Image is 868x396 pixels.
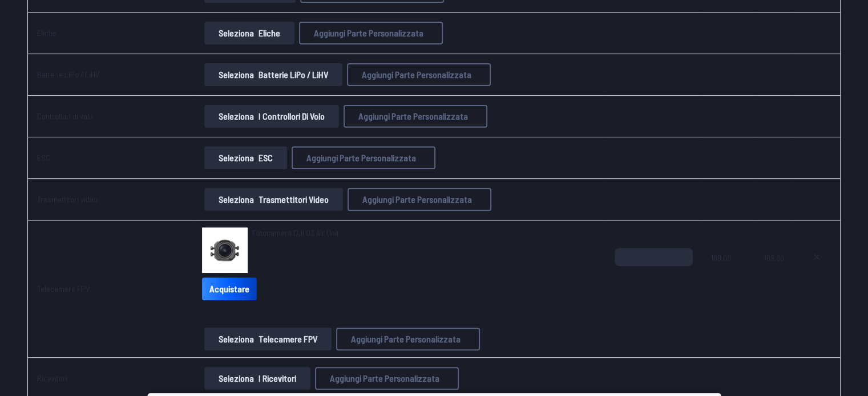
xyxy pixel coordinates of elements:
[314,27,423,38] font: Aggiungi parte personalizzata
[37,194,98,204] a: Trasmettitori video
[259,194,329,205] font: trasmettitori video
[252,227,339,239] a: Fotocamera DJI O3 Air Unit
[219,27,254,38] font: Seleziona
[204,105,339,128] button: Selezionai controllori di volo
[202,105,341,128] a: Selezionai controllori di volo
[219,194,254,205] font: Seleziona
[37,153,50,162] a: ESC
[306,152,416,163] font: Aggiungi parte personalizzata
[204,328,332,350] button: Selezionatelecamere FPV
[764,253,784,263] font: 109,00
[219,69,254,80] font: Seleziona
[204,63,342,86] button: Selezionabatterie LiPo / LiHV
[37,373,67,383] a: Ricevitori
[259,27,280,38] font: eliche
[202,277,257,300] a: Acquistare
[202,227,248,273] img: immagine
[336,328,480,350] button: Aggiungi parte personalizzata
[219,152,254,163] font: Seleziona
[219,333,254,344] font: Seleziona
[219,373,254,383] font: Seleziona
[219,111,254,121] font: Seleziona
[202,328,334,350] a: Selezionatelecamere FPV
[259,111,325,121] font: i controllori di volo
[299,22,443,44] button: Aggiungi parte personalizzata
[204,146,287,169] button: SelezionaESC
[37,70,99,79] a: Batterie LiPo / LiHV
[351,333,461,344] font: Aggiungi parte personalizzata
[204,188,343,211] button: Selezionatrasmettitori video
[209,283,249,294] font: Acquistare
[202,63,345,86] a: Selezionabatterie LiPo / LiHV
[37,111,93,121] a: Controllori di volo
[358,111,468,121] font: Aggiungi parte personalizzata
[292,146,435,169] button: Aggiungi parte personalizzata
[348,188,491,211] button: Aggiungi parte personalizzata
[344,105,487,128] button: Aggiungi parte personalizzata
[259,333,317,344] font: telecamere FPV
[259,152,273,163] font: ESC
[202,146,289,169] a: SelezionaESC
[315,367,459,390] button: Aggiungi parte personalizzata
[202,22,297,44] a: Selezionaeliche
[202,367,313,390] a: Selezionai ricevitori
[259,69,328,80] font: batterie LiPo / LiHV
[362,194,472,205] font: Aggiungi parte personalizzata
[204,367,310,390] button: Selezionai ricevitori
[362,69,471,80] font: Aggiungi parte personalizzata
[37,28,56,38] a: Eliche
[330,373,439,383] font: Aggiungi parte personalizzata
[202,188,345,211] a: Selezionatrasmettitori video
[204,22,294,44] button: Selezionaeliche
[259,373,296,383] font: i ricevitori
[37,284,90,293] a: Telecamere FPV
[347,63,491,86] button: Aggiungi parte personalizzata
[711,253,731,263] font: 109,00
[252,228,339,238] font: Fotocamera DJI O3 Air Unit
